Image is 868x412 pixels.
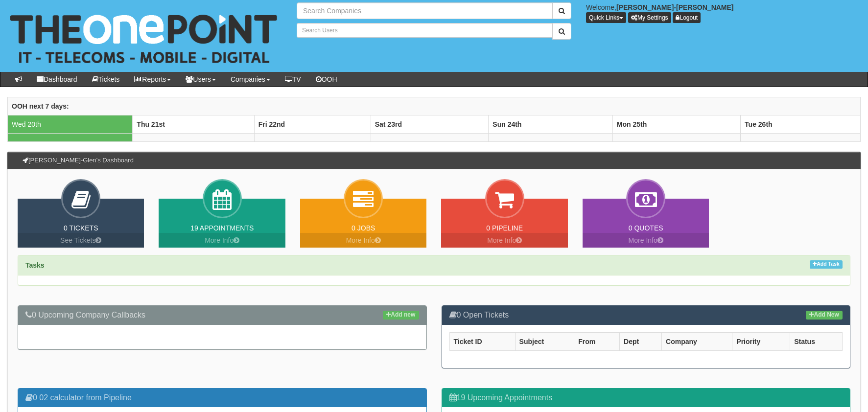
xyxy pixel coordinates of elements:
[616,3,734,11] b: [PERSON_NAME]-[PERSON_NAME]
[18,152,139,169] h3: [PERSON_NAME]-Glen's Dashboard
[579,2,868,23] div: Welcome,
[64,224,98,232] a: 0 Tickets
[8,115,133,133] td: Wed 20th
[297,23,553,38] input: Search Users
[612,115,740,133] th: Mon 25th
[583,233,709,248] a: More Info
[297,2,553,19] input: Search Companies
[25,311,419,320] h3: 0 Upcoming Company Callbacks
[586,12,626,23] button: Quick Links
[8,97,861,115] th: OOH next 7 days:
[489,115,613,133] th: Sun 24th
[515,332,574,350] th: Subject
[25,393,419,402] h3: 0 02 calculator from Pipeline
[159,233,285,248] a: More Info
[133,115,254,133] th: Thu 21st
[790,332,843,350] th: Status
[628,12,671,23] a: My Settings
[449,311,843,320] h3: 0 Open Tickets
[308,72,345,87] a: OOH
[223,72,278,87] a: Companies
[254,115,371,133] th: Fri 22nd
[383,311,419,320] a: Add new
[620,332,662,350] th: Dept
[732,332,790,350] th: Priority
[18,233,144,248] a: See Tickets
[178,72,223,87] a: Users
[441,233,567,248] a: More Info
[662,332,732,350] th: Company
[25,261,45,269] strong: Tasks
[127,72,178,87] a: Reports
[371,115,489,133] th: Sat 23rd
[352,224,375,232] a: 0 Jobs
[449,332,515,350] th: Ticket ID
[741,115,861,133] th: Tue 26th
[29,72,85,87] a: Dashboard
[629,224,663,232] a: 0 Quotes
[278,72,308,87] a: TV
[673,12,701,23] a: Logout
[806,311,843,320] a: Add New
[190,224,254,232] a: 19 Appointments
[574,332,620,350] th: From
[300,233,426,248] a: More Info
[810,260,843,269] a: Add Task
[85,72,127,87] a: Tickets
[449,393,843,402] h3: 19 Upcoming Appointments
[486,224,523,232] a: 0 Pipeline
